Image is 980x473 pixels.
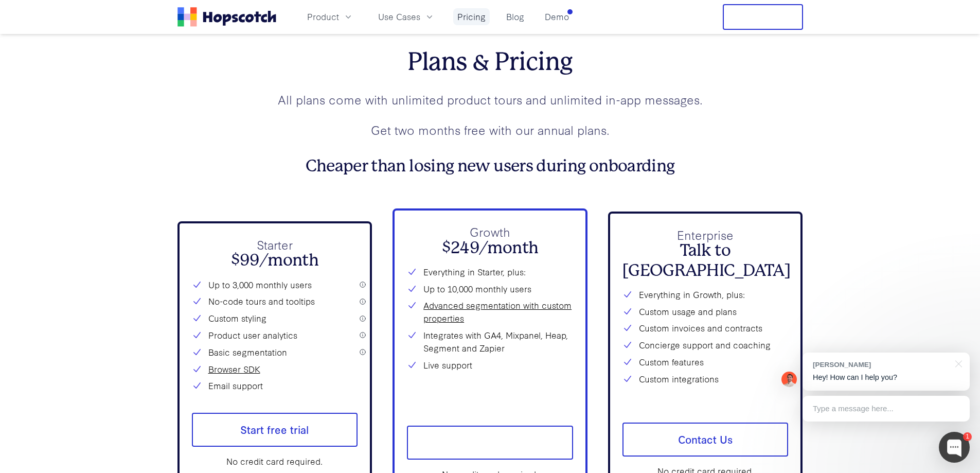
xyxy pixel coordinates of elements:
h3: Cheaper than losing new users during onboarding [177,156,803,176]
a: Home [177,7,276,27]
li: Everything in Starter, plus: [407,266,573,278]
li: Up to 10,000 monthly users [407,283,573,295]
span: Use Cases [378,10,420,23]
p: Enterprise [622,226,789,244]
p: All plans come with unlimited product tours and unlimited in-app messages. [177,91,803,109]
a: Demo [541,8,573,25]
a: Start free trial [407,426,573,460]
div: Type a message here... [803,396,970,422]
li: Concierge support and coaching [622,339,789,352]
p: Starter [192,236,358,254]
a: Contact Us [622,423,789,457]
li: Everything in Growth, plus: [622,288,789,301]
a: Browser SDK [208,363,260,376]
li: Up to 3,000 monthly users [192,278,358,291]
h2: Plans & Pricing [177,47,803,77]
a: Advanced segmentation with custom properties [423,299,573,325]
button: Use Cases [372,8,441,25]
li: Custom usage and plans [622,305,789,318]
div: No credit card required. [192,455,358,468]
span: Product [307,10,339,23]
p: Get two months free with our annual plans. [177,121,803,139]
li: Custom invoices and contracts [622,322,789,335]
li: Custom styling [192,312,358,325]
li: Live support [407,359,573,372]
h2: $99/month [192,251,358,270]
button: Product [301,8,360,25]
div: 1 [963,432,972,441]
a: Start free trial [192,413,358,447]
li: Product user analytics [192,329,358,342]
div: [PERSON_NAME] [813,360,949,370]
h2: $249/month [407,238,573,258]
p: Hey! How can I help you? [813,372,959,383]
li: Custom integrations [622,373,789,386]
a: Pricing [453,8,490,25]
li: No-code tours and tooltips [192,295,358,308]
li: Basic segmentation [192,346,358,359]
a: Blog [502,8,528,25]
li: Integrates with GA4, Mixpanel, Heap, Segment and Zapier [407,329,573,355]
h2: Talk to [GEOGRAPHIC_DATA] [622,241,789,281]
img: Mark Spera [781,372,797,387]
button: Free Trial [723,4,803,30]
p: Growth [407,223,573,241]
li: Email support [192,379,358,392]
li: Custom features [622,356,789,369]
